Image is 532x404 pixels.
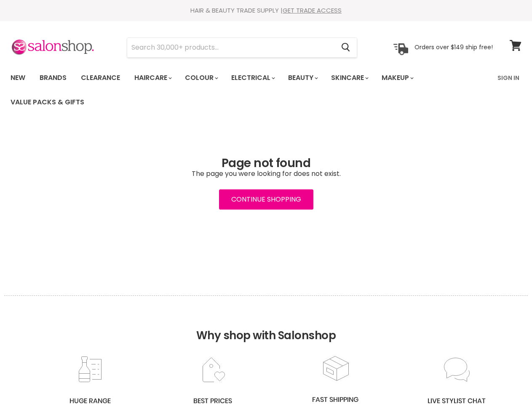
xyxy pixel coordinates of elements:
[375,69,419,87] a: Makeup
[33,69,73,87] a: Brands
[4,69,32,87] a: New
[75,69,126,87] a: Clearance
[4,295,528,355] h2: Why shop with Salonshop
[282,69,323,87] a: Beauty
[4,93,91,111] a: Value Packs & Gifts
[127,38,334,57] input: Search
[11,170,521,178] p: The page you were looking for does not exist.
[127,37,357,58] form: Product
[492,69,524,87] a: Sign In
[179,69,223,87] a: Colour
[219,189,313,210] a: Continue Shopping
[283,6,342,15] a: GET TRADE ACCESS
[325,69,374,87] a: Skincare
[11,157,521,170] h1: Page not found
[225,69,280,87] a: Electrical
[4,66,492,114] ul: Main menu
[414,43,493,51] p: Orders over $149 ship free!
[334,38,357,57] button: Search
[128,69,177,87] a: Haircare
